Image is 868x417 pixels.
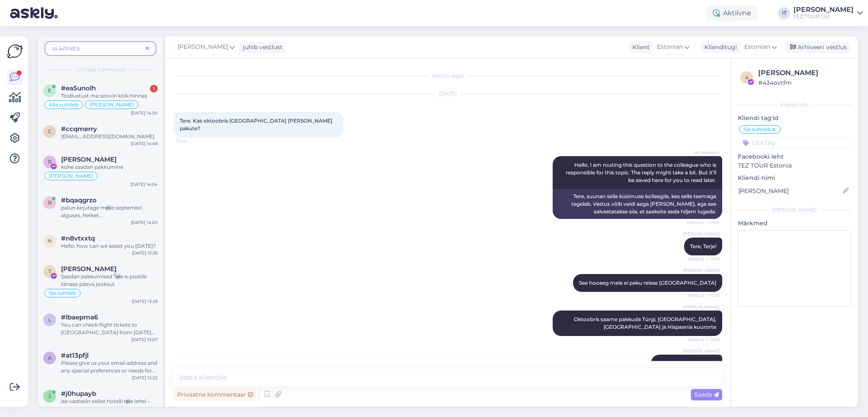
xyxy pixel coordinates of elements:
span: #ccqmerry [61,125,97,133]
div: [DATE] 14:04 [131,181,158,188]
mark: ei [106,204,110,211]
span: AI Assistent [688,149,720,156]
div: 1 [150,85,158,92]
span: See hooaeg meie ei paku reisse [GEOGRAPHIC_DATA] [579,280,716,286]
span: Estonian [657,42,683,52]
span: Please give us your email address and any special preferences or needs for your trip. This way, w... [61,360,158,404]
p: Kliendi nimi [738,174,851,182]
mark: ei [126,398,130,404]
div: [DATE] 14:46 [131,140,158,147]
p: Märkmed [738,219,851,228]
span: Tere. Kas oktoobris [GEOGRAPHIC_DATA] [PERSON_NAME] pakute? [180,118,334,132]
span: [PERSON_NAME] [683,267,720,274]
span: le septembri alguses, hetkel veel [61,204,142,226]
span: Hello, I am routing this question to the colleague who is responsible for this topic. The reply m... [566,162,718,183]
p: TEZ TOUR Estonia [738,161,851,170]
span: Kas oleksite huvitatud? [657,360,716,367]
div: Privaatne kommentaar [174,389,256,400]
span: #n8vtxxtq [61,235,95,242]
p: Facebooki leht [738,152,851,161]
div: IT [778,7,790,19]
span: Toidlustust ma soovin kõik hinnas [61,92,147,99]
div: [DATE] 13:29 [132,298,158,305]
div: juhib vestlust [239,43,283,52]
span: Nähtud ✓ 11:05 [687,292,720,299]
span: palun kirjutage m [61,204,106,211]
p: Kliendi tag'id [738,114,851,123]
input: Lisa tag [738,136,851,149]
div: [DATE] 14:50 [131,110,158,116]
span: Nähtud ✓ 11:04 [687,219,720,226]
input: Lisa nimi [738,186,841,196]
div: [PERSON_NAME] [758,68,849,78]
span: R [48,159,52,165]
span: #at13pfjl [61,352,89,359]
span: [EMAIL_ADDRESS][DOMAIN_NAME] [61,133,155,140]
span: You can check flight tickets to [GEOGRAPHIC_DATA] from [DATE] to [DATE] by visiting our real-time... [61,322,155,374]
span: Ilja suhtleb [743,127,771,132]
span: j [48,393,51,399]
div: Aktiivne [706,6,758,21]
span: Ilja suhtleb [49,291,76,296]
div: # 434ovtfm [758,78,849,87]
mark: ei [116,273,120,280]
div: [PERSON_NAME] [793,6,854,13]
span: ise vaatasin sellist hotelli t [61,398,126,404]
span: [PERSON_NAME] [683,348,720,354]
span: Ruslana Loode [61,156,117,163]
span: Oktoobris saame pakkuda Türgi, [GEOGRAPHIC_DATA], [GEOGRAPHIC_DATA] ja Hispaania kuurorte [574,316,718,330]
span: n [47,238,52,244]
span: #bqaqgrzo [61,196,97,204]
span: [PERSON_NAME] [178,42,228,52]
span: Saadan pakkumised T [61,273,116,280]
span: 4 [745,74,748,81]
span: a [48,355,52,361]
span: [PERSON_NAME] [89,102,134,107]
span: KH [123,406,131,412]
div: [DATE] 13:36 [132,250,158,256]
span: #lbaepma6 [61,313,98,321]
span: [PERSON_NAME] [49,174,93,179]
span: kohe saadan pakkumine [61,164,123,170]
div: Tere, suunan selle küsimuse kolleegile, kes selle teemaga tegeleb. Vastus võib veidi aega [PERSON... [553,189,722,219]
span: #ea5unolh [61,84,96,92]
span: c [48,128,52,134]
div: [DATE] 14:03 [131,219,158,226]
span: [PERSON_NAME] [683,304,720,310]
div: Arhiveeri vestlus [785,42,850,53]
span: Hello, how can we assist you [DATE]? [61,243,156,249]
span: 11:04 [176,138,208,144]
div: Klienditugi [701,43,737,52]
span: Otsingu tulemused [76,66,125,73]
div: Vestlus algas [174,72,722,80]
span: Tere, Terje! [690,243,716,249]
span: ei kõneta [53,45,80,52]
span: l [48,316,51,323]
img: Askly Logo [7,43,23,59]
div: [PERSON_NAME] [738,206,851,214]
span: e [48,87,51,94]
span: Estonian [744,42,770,52]
div: TEZ TOUR OÜ [793,13,854,20]
span: Saada [694,391,719,398]
mark: EI [118,406,123,412]
span: Alla suhtleb [49,102,78,107]
span: Nähtud ✓ 11:05 [687,336,720,343]
div: Klient [629,43,650,52]
div: [DATE] 12:22 [132,375,158,381]
span: Nähtud ✓ 11:05 [687,256,720,262]
span: b [48,199,52,206]
span: #j0hupayb [61,390,96,397]
div: [DATE] 13:07 [131,336,158,343]
div: [DATE] [174,90,722,98]
span: [PERSON_NAME] [683,231,720,237]
a: [PERSON_NAME]TEZ TOUR OÜ [793,6,863,20]
span: Terje Ilves [61,265,117,273]
span: T [48,268,51,274]
div: Kliendi info [738,101,851,109]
